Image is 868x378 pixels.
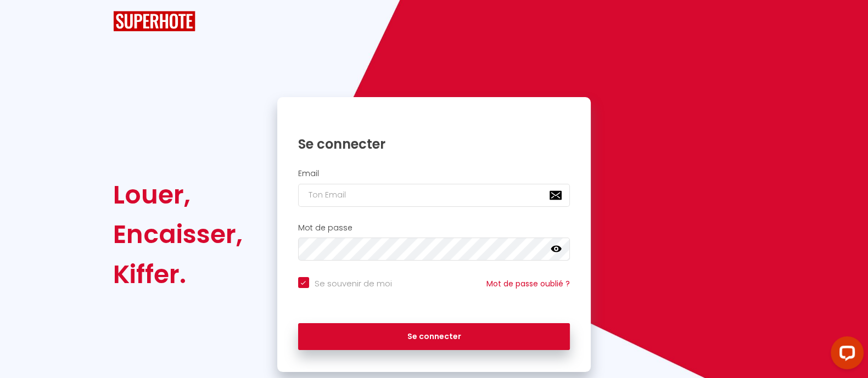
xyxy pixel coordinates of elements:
[113,11,195,31] img: SuperHote logo
[113,215,243,254] div: Encaisser,
[486,278,570,289] a: Mot de passe oublié ?
[298,169,570,178] h2: Email
[822,332,868,378] iframe: LiveChat chat widget
[113,175,243,215] div: Louer,
[298,323,570,351] button: Se connecter
[298,223,570,233] h2: Mot de passe
[113,255,243,294] div: Kiffer.
[298,136,570,153] h1: Se connecter
[298,184,570,207] input: Ton Email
